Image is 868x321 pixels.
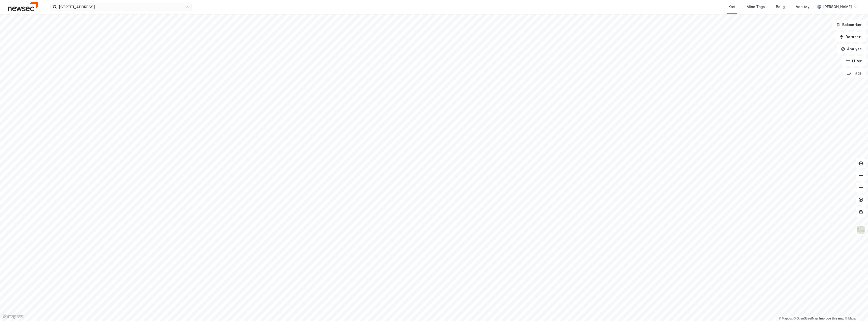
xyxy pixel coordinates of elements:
[843,68,866,78] button: Tags
[837,44,866,54] button: Analyse
[776,4,785,10] div: Bolig
[57,3,185,11] input: Søk på adresse, matrikkel, gårdeiere, leietakere eller personer
[823,4,852,10] div: [PERSON_NAME]
[779,317,793,320] a: Mapbox
[842,56,866,66] button: Filter
[835,32,866,42] button: Datasett
[856,225,866,235] img: Z
[794,317,818,320] a: OpenStreetMap
[8,2,38,11] img: newsec-logo.f6e21ccffca1b3a03d2d.png
[832,20,866,30] button: Bokmerker
[728,4,736,10] div: Kart
[843,297,868,321] iframe: Chat Widget
[796,4,809,10] div: Verktøy
[819,317,844,320] a: Improve this map
[843,297,868,321] div: Kontrollprogram for chat
[747,4,765,10] div: Mine Tags
[2,314,24,319] a: Mapbox homepage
